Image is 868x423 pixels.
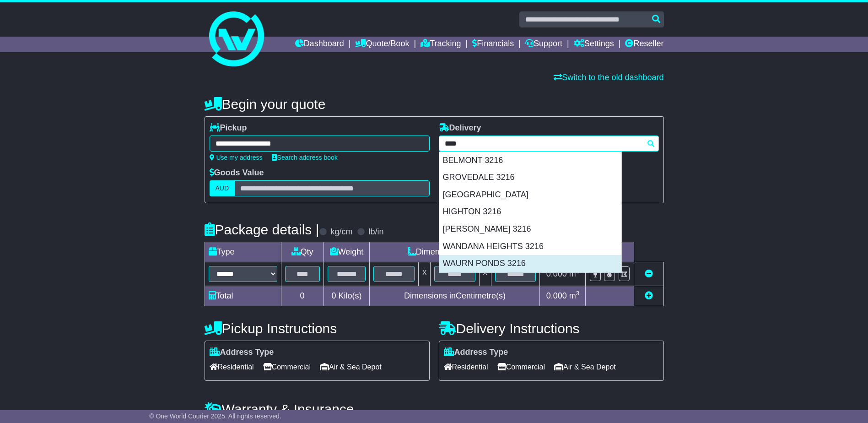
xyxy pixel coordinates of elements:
td: 0 [281,286,323,306]
div: BELMONT 3216 [439,152,621,169]
typeahead: Please provide city [439,136,659,152]
span: Commercial [263,360,311,374]
a: Financials [472,37,514,52]
label: Goods Value [210,168,264,178]
div: [PERSON_NAME] 3216 [439,221,621,238]
a: Add new item [645,291,653,300]
a: Switch to the old dashboard [554,73,663,82]
span: 0.000 [546,291,567,300]
div: [GEOGRAPHIC_DATA] [439,186,621,204]
span: Air & Sea Depot [320,360,382,374]
span: Residential [444,360,488,374]
label: kg/cm [330,227,352,237]
label: Address Type [210,347,274,358]
label: Address Type [444,347,508,358]
sup: 3 [576,290,580,297]
label: lb/in [368,227,383,237]
div: WANDANA HEIGHTS 3216 [439,238,621,255]
td: Qty [281,242,323,262]
span: 0.000 [546,269,567,278]
td: Dimensions (L x W x H) [370,242,540,262]
td: x [419,262,431,286]
span: Air & Sea Depot [554,360,616,374]
span: Residential [210,360,254,374]
a: Search address book [272,154,338,161]
a: Reseller [625,37,663,52]
a: Remove this item [645,269,653,278]
a: Dashboard [295,37,344,52]
h4: Package details | [205,222,319,237]
td: Total [205,286,281,306]
label: AUD [210,180,235,196]
span: m [569,291,580,300]
a: Quote/Book [355,37,409,52]
a: Tracking [421,37,461,52]
td: Weight [323,242,370,262]
span: Commercial [497,360,545,374]
a: Settings [574,37,614,52]
div: GROVEDALE 3216 [439,169,621,186]
a: Use my address [210,154,263,161]
h4: Delivery Instructions [439,321,664,336]
td: Dimensions in Centimetre(s) [370,286,540,306]
label: Delivery [439,123,481,133]
h4: Warranty & Insurance [205,401,664,417]
div: WAURN PONDS 3216 [439,255,621,272]
span: m [569,269,580,278]
td: Kilo(s) [323,286,370,306]
span: 0 [331,291,336,300]
td: x [479,262,491,286]
a: Support [525,37,562,52]
h4: Begin your quote [205,97,664,112]
label: Pickup [210,123,247,133]
div: HIGHTON 3216 [439,203,621,221]
span: © One World Courier 2025. All rights reserved. [149,412,281,420]
td: Type [205,242,281,262]
h4: Pickup Instructions [205,321,430,336]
